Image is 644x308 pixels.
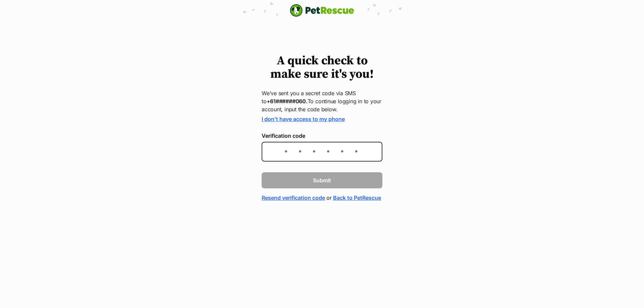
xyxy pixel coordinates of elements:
a: Back to PetRescue [333,194,381,202]
a: Resend verification code [262,194,325,202]
span: Submit [313,176,331,184]
h1: A quick check to make sure it's you! [262,54,382,81]
button: Submit [262,172,382,188]
label: Verification code [262,133,382,139]
a: I don't have access to my phone [262,116,345,122]
input: Enter the 6-digit verification code sent to your device [262,142,382,162]
p: We’ve sent you a secret code via SMS to To continue logging in to your account, input the code be... [262,89,382,113]
strong: +61######060. [267,98,308,105]
span: or [326,194,332,202]
a: PetRescue [290,4,354,17]
img: logo-e224e6f780fb5917bec1dbf3a21bbac754714ae5b6737aabdf751b685950b380.svg [290,4,354,17]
